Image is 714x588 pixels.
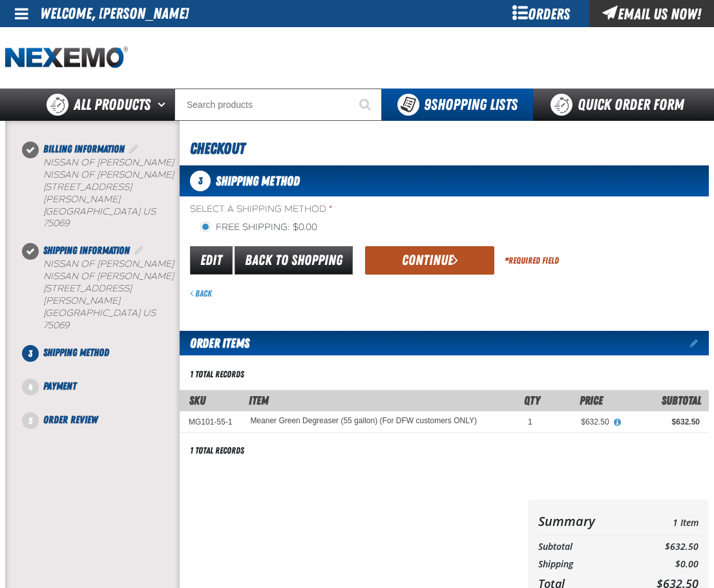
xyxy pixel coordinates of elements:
button: Continue [365,246,494,275]
div: Required Field [505,255,559,267]
span: [PERSON_NAME] [43,295,120,306]
span: Shipping Method [43,346,109,359]
div: 1 total records [190,368,244,381]
span: All Products [74,93,151,116]
a: Back [190,288,212,299]
span: Nissan of [PERSON_NAME] [43,169,174,180]
span: Payment [43,380,76,392]
h2: Order Items [180,331,249,355]
span: US [143,206,156,217]
span: 4 [22,379,39,395]
span: Nissan of [PERSON_NAME] [43,271,174,282]
div: $632.50 [551,417,609,427]
span: Billing Information [43,143,125,155]
li: Shipping Method. Step 3 of 5. Not Completed [30,345,180,379]
span: [PERSON_NAME] [43,194,120,205]
a: Edit Shipping Information [132,244,145,257]
bdo: 75069 [43,218,69,229]
li: Shipping Information. Step 2 of 5. Completed [30,243,180,344]
th: Subtotal [538,538,631,556]
b: Nissan of [PERSON_NAME] [43,157,174,168]
a: Meaner Green Degreaser (55 gallon) (For DFW customers ONLY) [250,417,477,426]
span: 5 [22,412,39,429]
td: MG101-55-1 [180,411,241,432]
td: $632.50 [631,538,698,556]
nav: Checkout steps. Current step is Shipping Method. Step 3 of 5 [21,142,180,428]
a: Quick Order Form [533,89,708,121]
a: Home [5,47,128,69]
span: Select a Shipping Method [190,204,709,216]
button: You have 9 Shopping Lists. Open to view details [382,89,533,121]
span: US [143,308,156,319]
strong: 9 [424,96,431,114]
td: $0.00 [631,556,698,573]
span: [STREET_ADDRESS] [43,283,132,294]
th: Shipping [538,556,631,573]
span: 1 [528,417,532,426]
span: Subtotal [662,394,701,407]
span: [GEOGRAPHIC_DATA] [43,206,140,217]
a: Edit items [690,339,709,348]
span: Item [249,394,269,407]
span: [STREET_ADDRESS] [43,182,132,193]
span: [GEOGRAPHIC_DATA] [43,308,140,319]
b: Nissan of [PERSON_NAME] [43,258,174,269]
span: 3 [22,345,39,362]
button: View All Prices for Meaner Green Degreaser (55 gallon) (For DFW customers ONLY) [609,417,626,428]
bdo: 75069 [43,320,69,331]
li: Order Review. Step 5 of 5. Not Completed [30,412,180,428]
a: SKU [189,394,205,407]
span: Shopping Lists [424,96,518,114]
span: Order Review [43,414,98,426]
th: Summary [538,510,631,532]
label: Free Shipping: $0.00 [200,222,317,234]
a: Edit [190,246,233,275]
a: Back to Shopping [235,246,353,275]
td: 1 Item [631,510,698,532]
input: Search [174,89,382,121]
span: 3 [190,171,211,191]
span: Shipping Information [43,244,130,257]
div: 1 total records [190,445,244,457]
li: Payment. Step 4 of 5. Not Completed [30,379,180,412]
button: Start Searching [350,89,382,121]
div: $632.50 [627,417,700,427]
span: Price [580,394,603,407]
li: Billing Information. Step 1 of 5. Completed [30,142,180,243]
input: Free Shipping: $0.00 [200,222,211,232]
a: Edit Billing Information [127,143,140,155]
span: Shipping Method [216,173,300,189]
img: Nexemo logo [5,47,128,69]
button: Open All Products pages [153,89,174,121]
span: Checkout [190,140,245,158]
span: Qty [524,394,540,407]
